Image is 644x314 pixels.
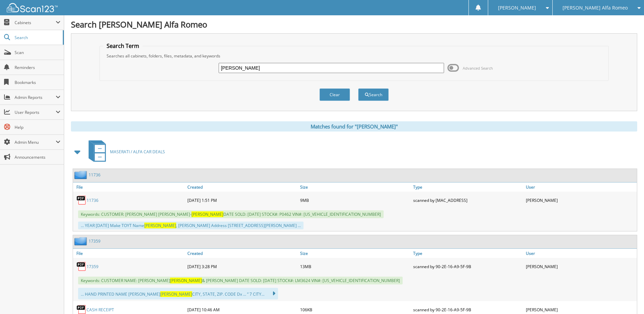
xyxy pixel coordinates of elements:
[73,182,186,192] a: File
[191,211,223,217] span: [PERSON_NAME]
[76,261,87,272] img: PDF.png
[463,66,493,71] span: Advanced Search
[186,260,298,273] div: [DATE] 3:28 PM
[186,249,298,258] a: Created
[71,19,637,30] h1: Search [PERSON_NAME] Alfa Romeo
[89,172,100,178] a: 11736
[110,149,165,155] span: MASERATI / ALFA CAR DEALS
[89,238,100,244] a: 17359
[87,307,114,313] a: CASH RECEIPT
[87,264,98,269] a: 17359
[298,249,411,258] a: Size
[524,182,637,192] a: User
[186,193,298,207] div: [DATE] 1:51 PM
[411,260,524,273] div: scanned by 90-2E-16-A9-5F-9B
[78,222,303,229] div: ... YEAR [DATE] Make TOYT Name , [PERSON_NAME] Address [STREET_ADDRESS][PERSON_NAME] ...
[358,88,389,101] button: Search
[78,277,403,284] span: Keywords: CUSTOMER NAME: [PERSON_NAME] & [PERSON_NAME] DATE SOLD: [DATE] STOCK#: LM3624 VIN#: [US...
[74,171,89,179] img: folder2.png
[74,237,89,245] img: folder2.png
[298,193,411,207] div: 9MB
[186,182,298,192] a: Created
[7,3,58,12] img: scan123-logo-white.svg
[15,65,60,70] span: Reminders
[298,260,411,273] div: 13MB
[15,20,56,25] span: Cabinets
[144,223,176,228] span: [PERSON_NAME]
[85,138,165,165] a: MASERATI / ALFA CAR DEALS
[78,210,384,218] span: Keywords: CUSTOMER: [PERSON_NAME] [PERSON_NAME]- DATE SOLD: [DATE] STOCK#: P0462 VIN#: [US_VEHICL...
[160,291,192,297] span: [PERSON_NAME]
[87,197,98,203] a: 11736
[15,50,60,55] span: Scan
[298,182,411,192] a: Size
[71,121,637,132] div: Matches found for "[PERSON_NAME]"
[103,53,605,59] div: Searches all cabinets, folders, files, metadata, and keywords
[411,182,524,192] a: Type
[319,88,350,101] button: Clear
[411,193,524,207] div: scanned by [MAC_ADDRESS]
[15,80,60,85] span: Bookmarks
[78,288,278,299] div: ... HAND PRINTED NAME [PERSON_NAME] CITY, STATE, ZIP. CODE Dx ... ” 7 CITY...
[15,35,59,40] span: Search
[15,154,60,160] span: Announcements
[15,139,56,145] span: Admin Menu
[76,195,87,205] img: PDF.png
[170,278,202,283] span: [PERSON_NAME]
[563,6,628,10] span: [PERSON_NAME] Alfa Romeo
[411,249,524,258] a: Type
[103,42,143,50] legend: Search Term
[610,281,644,314] iframe: Chat Widget
[15,109,56,115] span: User Reports
[524,193,637,207] div: [PERSON_NAME]
[73,249,186,258] a: File
[524,260,637,273] div: [PERSON_NAME]
[15,124,60,130] span: Help
[524,249,637,258] a: User
[15,94,56,100] span: Admin Reports
[498,6,536,10] span: [PERSON_NAME]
